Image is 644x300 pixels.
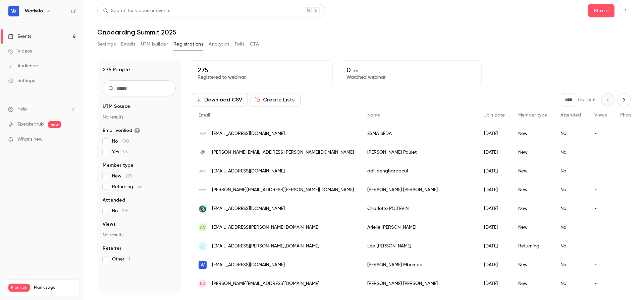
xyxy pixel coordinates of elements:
[588,255,613,274] div: -
[477,199,512,218] div: [DATE]
[512,124,554,143] div: New
[477,255,512,274] div: [DATE]
[199,130,207,138] img: domial.fr
[554,255,588,274] div: No
[212,280,319,287] span: [PERSON_NAME][EMAIL_ADDRESS][DOMAIN_NAME]
[123,150,128,154] span: 95
[477,162,512,180] div: [DATE]
[103,103,176,262] section: facet-groups
[8,284,30,292] span: Premium
[17,121,44,128] a: SpeakerHub
[8,6,19,16] img: Workelo
[34,285,75,290] span: Plan usage
[128,257,130,261] span: 1
[199,148,207,156] img: teamstarter.co
[212,224,319,231] span: [EMAIL_ADDRESS][PERSON_NAME][DOMAIN_NAME]
[112,183,143,190] span: Returning
[112,256,130,262] span: Other
[251,93,301,106] button: Create Lists
[588,4,614,17] button: Share
[112,173,133,179] span: New
[361,180,477,199] div: [PERSON_NAME] [PERSON_NAME]
[361,255,477,274] div: [PERSON_NAME] Mbombo
[103,221,116,228] span: Views
[212,149,354,156] span: [PERSON_NAME][EMAIL_ADDRESS][PERSON_NAME][DOMAIN_NAME]
[512,180,554,199] div: New
[353,69,359,73] span: 0 %
[198,66,327,74] p: 275
[212,205,285,212] span: [EMAIL_ADDRESS][DOMAIN_NAME]
[477,237,512,255] div: [DATE]
[512,218,554,237] div: New
[103,162,133,169] span: Member type
[199,205,207,213] img: charlottepoitevincoaching.com
[122,139,129,144] span: 180
[125,174,133,178] span: 229
[17,106,27,113] span: Help
[554,180,588,199] div: No
[198,74,327,81] p: Registered to webinar
[554,143,588,162] div: No
[512,199,554,218] div: New
[103,7,170,14] div: Search for videos or events
[361,124,477,143] div: ESMA SEDA
[617,93,631,106] button: Next page
[512,255,554,274] div: New
[361,143,477,162] div: [PERSON_NAME] Paulet
[8,77,35,84] div: Settings
[8,33,31,40] div: Events
[250,39,259,50] button: CTA
[25,8,43,14] h6: Workelo
[141,39,168,50] button: UTM builder
[588,274,613,293] div: -
[477,124,512,143] div: [DATE]
[594,113,607,118] span: Views
[512,143,554,162] div: New
[588,199,613,218] div: -
[103,245,121,252] span: Referrer
[200,281,206,287] span: NC
[477,218,512,237] div: [DATE]
[103,127,140,134] span: Email verified
[212,168,285,175] span: [EMAIL_ADDRESS][DOMAIN_NAME]
[477,143,512,162] div: [DATE]
[512,162,554,180] div: New
[199,113,210,118] span: Email
[361,162,477,180] div: adil bengharbaoui
[103,66,130,74] h1: 275 People
[199,261,207,269] img: workelo.eu
[103,103,130,110] span: UTM Source
[554,237,588,255] div: No
[68,137,76,143] iframe: Noticeable Trigger
[103,114,176,121] p: No results
[97,28,631,36] h1: Onboarding Summit 2025
[235,39,245,50] button: Polls
[554,274,588,293] div: No
[554,162,588,180] div: No
[112,208,129,214] span: No
[512,274,554,293] div: New
[554,199,588,218] div: No
[484,113,505,118] span: Join date
[518,113,547,118] span: Member type
[588,218,613,237] div: -
[554,124,588,143] div: No
[199,186,207,194] img: ilevia.keolis.com
[361,218,477,237] div: Arielle [PERSON_NAME]
[560,113,581,118] span: Attended
[554,218,588,237] div: No
[212,243,319,250] span: [EMAIL_ADDRESS][PERSON_NAME][DOMAIN_NAME]
[8,63,38,69] div: Audience
[212,261,285,269] span: [EMAIL_ADDRESS][DOMAIN_NAME]
[103,197,125,204] span: Attended
[121,39,135,50] button: Emails
[346,74,476,81] p: Watched webinar
[48,121,61,128] span: new
[588,143,613,162] div: -
[103,232,176,238] p: No results
[212,186,354,194] span: [PERSON_NAME][EMAIL_ADDRESS][PERSON_NAME][DOMAIN_NAME]
[112,138,129,145] span: No
[122,209,129,213] span: 275
[346,66,476,74] p: 0
[200,224,206,230] span: AC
